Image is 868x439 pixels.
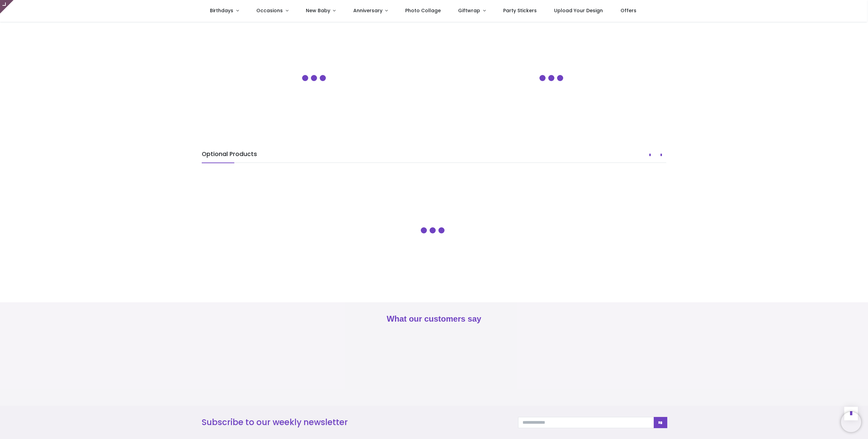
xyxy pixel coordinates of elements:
[645,149,655,161] button: Prev
[202,313,666,325] h2: What our customers say
[405,7,441,14] span: Photo Collage
[210,7,233,14] span: Birthdays
[458,7,480,14] span: Giftwrap
[202,150,666,163] h5: Optional Products
[656,149,666,161] button: Next
[841,412,861,432] iframe: Brevo live chat
[353,7,382,14] span: Anniversary
[620,7,636,14] span: Offers
[554,7,603,14] span: Upload Your Design
[306,7,330,14] span: New Baby
[256,7,283,14] span: Occasions
[202,417,508,428] h3: Subscribe to our weekly newsletter
[503,7,537,14] span: Party Stickers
